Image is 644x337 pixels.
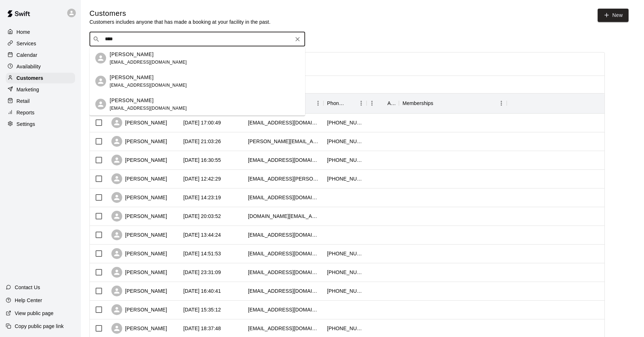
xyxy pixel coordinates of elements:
[327,269,363,276] div: +12392467796
[402,93,433,113] div: Memberships
[111,267,167,278] div: [PERSON_NAME]
[15,323,64,330] p: Copy public page link
[387,93,395,113] div: Age
[183,138,221,145] div: 2025-08-19 21:03:26
[346,98,356,108] button: Sort
[244,93,323,113] div: Email
[6,119,75,129] div: Settings
[17,120,35,128] p: Settings
[293,34,303,44] button: Clear
[248,231,320,238] div: jdhelsel15@gmail.com
[248,119,320,126] div: angelfeliciano521@yahoo.com
[248,306,320,313] div: tyler.hruska5@gmail.com
[6,38,75,49] a: Services
[248,325,320,332] div: md_michelle@yahoo.com
[17,97,30,105] p: Retail
[95,53,106,64] div: Alicia Rainville
[327,138,363,145] div: +15019446250
[183,213,221,220] div: 2025-08-13 20:03:52
[111,248,167,259] div: [PERSON_NAME]
[110,105,187,110] span: [EMAIL_ADDRESS][DOMAIN_NAME]
[17,28,30,36] p: Home
[248,250,320,257] div: dohnjeer@hotmail.com
[17,40,36,47] p: Services
[111,117,167,128] div: [PERSON_NAME]
[89,32,305,46] div: Search customers by name or email
[183,194,221,201] div: 2025-08-15 14:23:19
[15,310,54,317] p: View public page
[111,136,167,147] div: [PERSON_NAME]
[327,287,363,295] div: +15713345519
[6,27,75,37] a: Home
[111,229,167,240] div: [PERSON_NAME]
[111,192,167,203] div: [PERSON_NAME]
[89,9,271,18] h5: Customers
[248,269,320,276] div: arodriguez1458@gmail.com
[183,269,221,276] div: 2025-08-05 23:31:09
[327,156,363,164] div: +17034006027
[17,51,37,59] p: Calendar
[17,86,39,93] p: Marketing
[6,50,75,60] a: Calendar
[15,284,40,291] p: Contact Us
[327,325,363,332] div: +19199515432
[183,325,221,332] div: 2025-08-04 18:37:48
[111,173,167,184] div: [PERSON_NAME]
[399,93,507,113] div: Memberships
[327,119,363,126] div: +13016592004
[95,76,106,87] div: Samuel Rainville
[327,175,363,182] div: +19152613804
[248,213,320,220] div: mscurtin.mc@gmail.com
[183,306,221,313] div: 2025-08-05 15:35:12
[496,98,507,109] button: Menu
[377,98,387,108] button: Sort
[6,84,75,95] a: Marketing
[248,194,320,201] div: johnbrueggenann@gmail.com
[183,231,221,238] div: 2025-08-13 13:44:24
[111,211,167,222] div: [PERSON_NAME]
[6,73,75,83] a: Customers
[110,59,187,64] span: [EMAIL_ADDRESS][DOMAIN_NAME]
[6,96,75,106] a: Retail
[110,50,153,58] p: [PERSON_NAME]
[110,82,187,87] span: [EMAIL_ADDRESS][DOMAIN_NAME]
[327,93,346,113] div: Phone Number
[183,287,221,295] div: 2025-08-05 16:40:41
[110,96,153,104] p: [PERSON_NAME]
[110,73,153,81] p: [PERSON_NAME]
[248,287,320,295] div: angeleque@gmail.com
[17,109,34,116] p: Reports
[17,74,43,82] p: Customers
[6,107,75,118] a: Reports
[6,61,75,72] a: Availability
[183,119,221,126] div: 2025-08-20 17:00:49
[356,98,367,109] button: Menu
[248,138,320,145] div: sara.rember@gmail.com
[598,9,629,22] a: New
[183,156,221,164] div: 2025-08-16 16:30:55
[327,250,363,257] div: +18049460053
[433,98,443,108] button: Sort
[15,297,42,304] p: Help Center
[367,93,399,113] div: Age
[367,98,377,109] button: Menu
[183,175,221,182] div: 2025-08-16 12:42:29
[95,99,106,110] div: Peter Rainville
[111,286,167,296] div: [PERSON_NAME]
[111,323,167,334] div: [PERSON_NAME]
[111,304,167,315] div: [PERSON_NAME]
[313,98,323,109] button: Menu
[89,18,271,26] p: Customers includes anyone that has made a booking at your facility in the past.
[183,250,221,257] div: 2025-08-11 14:51:53
[111,155,167,165] div: [PERSON_NAME]
[248,175,320,182] div: ksenia.garcia@att.net
[248,156,320,164] div: dsw0418@gmail.com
